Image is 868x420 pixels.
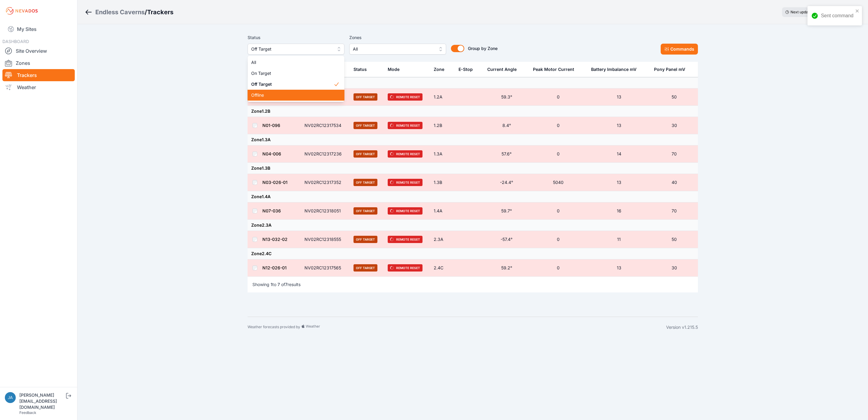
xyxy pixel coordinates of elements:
span: All [251,59,334,65]
span: Off Target [251,81,334,87]
div: Sent command [821,12,853,19]
button: Off Target [248,44,344,55]
span: Off Target [251,45,332,53]
div: Off Target [248,56,344,102]
button: close [855,8,860,13]
span: On Target [251,70,334,76]
span: Offline [251,92,334,98]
